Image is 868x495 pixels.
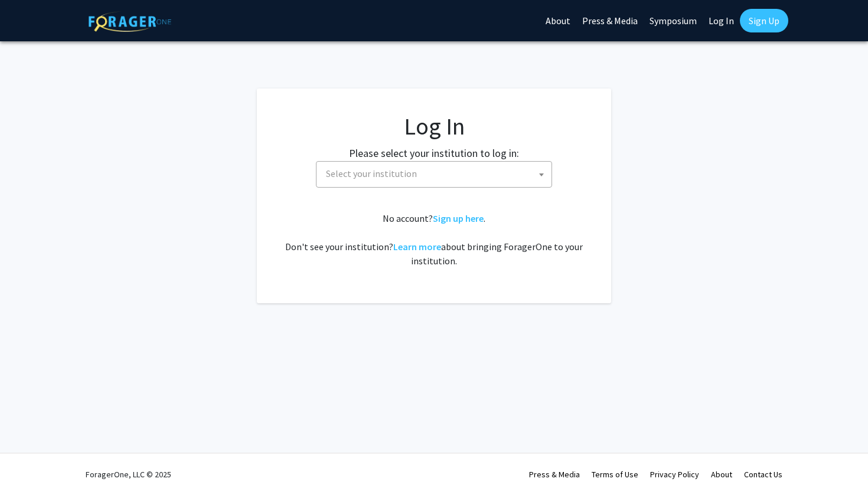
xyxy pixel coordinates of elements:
[280,211,588,268] div: No account? . Don't see your institution? about bringing ForagerOne to your institution.
[321,162,552,186] span: Select your institution
[711,469,732,480] a: About
[86,454,171,495] div: ForagerOne, LLC © 2025
[316,161,552,188] span: Select your institution
[744,469,782,480] a: Contact Us
[740,9,788,32] a: Sign Up
[529,469,580,480] a: Press & Media
[393,241,441,253] a: Learn more about bringing ForagerOne to your institution
[650,469,699,480] a: Privacy Policy
[433,212,484,224] a: Sign up here
[280,112,588,140] h1: Log In
[326,168,417,179] span: Select your institution
[592,469,638,480] a: Terms of Use
[89,11,171,32] img: ForagerOne Logo
[349,145,519,161] label: Please select your institution to log in:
